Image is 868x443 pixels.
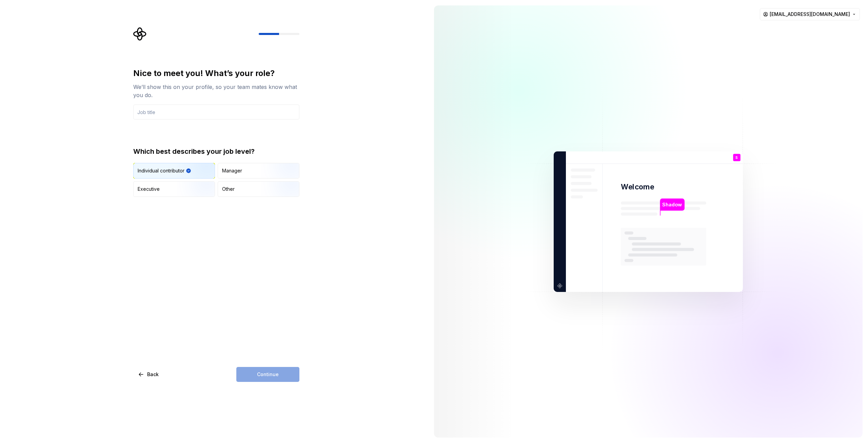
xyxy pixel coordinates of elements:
div: Manager [222,167,242,174]
span: [EMAIL_ADDRESS][DOMAIN_NAME] [770,11,850,18]
p: Shadow [662,201,682,208]
div: Other [222,186,235,192]
div: Executive [138,186,160,192]
div: Individual contributor [138,167,184,174]
svg: Supernova Logo [133,27,147,41]
input: Job title [133,105,299,119]
p: Welcome [621,182,654,192]
button: Back [133,367,164,382]
span: Back [147,371,159,378]
div: Nice to meet you! What’s your role? [133,68,299,79]
div: We’ll show this on your profile, so your team mates know what you do. [133,83,299,99]
button: [EMAIL_ADDRESS][DOMAIN_NAME] [760,8,860,20]
p: S [735,155,738,159]
div: Which best describes your job level? [133,147,299,156]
